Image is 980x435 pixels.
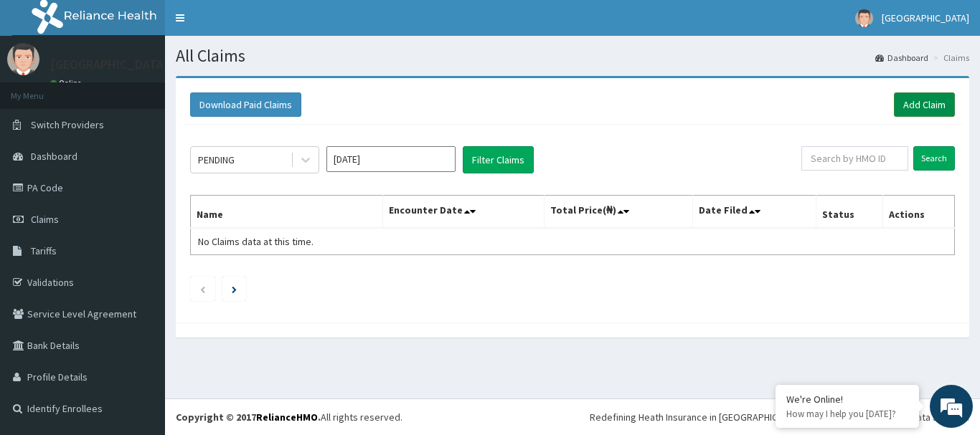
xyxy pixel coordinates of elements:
[31,244,57,257] span: Tariffs
[693,196,816,229] th: Date Filed
[894,92,955,117] a: Add Claim
[50,78,85,88] a: Online
[7,43,39,75] img: User Image
[256,411,318,424] a: RelianceHMO
[786,393,908,406] div: We're Online!
[50,58,169,71] p: [GEOGRAPHIC_DATA]
[232,282,237,295] a: Next page
[198,153,235,167] div: PENDING
[855,9,873,27] img: User Image
[199,282,206,295] a: Previous page
[165,398,980,435] footer: All rights reserved.
[930,52,969,64] li: Claims
[913,146,955,171] input: Search
[875,52,928,64] a: Dashboard
[31,213,59,226] span: Claims
[198,235,314,248] span: No Claims data at this time.
[383,196,544,229] th: Encounter Date
[190,92,301,117] button: Download Paid Claims
[882,11,969,24] span: [GEOGRAPHIC_DATA]
[463,146,534,173] button: Filter Claims
[590,410,969,424] div: Redefining Heath Insurance in [GEOGRAPHIC_DATA] using Telemedicine and Data Science!
[31,150,77,163] span: Dashboard
[882,196,954,229] th: Actions
[786,408,908,420] p: How may I help you today?
[326,146,456,172] input: Select Month and Year
[191,196,383,229] th: Name
[801,146,908,171] input: Search by HMO ID
[816,196,883,229] th: Status
[176,411,321,424] strong: Copyright © 2017 .
[31,118,104,131] span: Switch Providers
[544,196,693,229] th: Total Price(₦)
[176,47,969,65] h1: All Claims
